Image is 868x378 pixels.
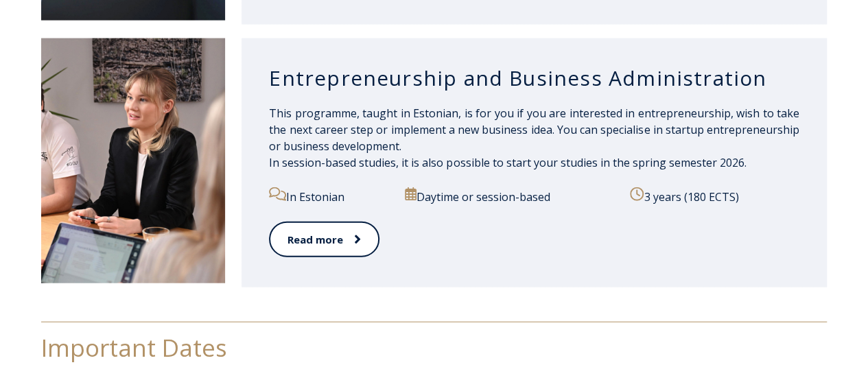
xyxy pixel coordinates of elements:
[269,187,393,205] p: In Estonian
[41,331,227,364] span: Important Dates
[405,187,619,205] p: Daytime or session-based
[41,38,225,283] img: Entrepreneurship and Business Administration
[269,222,379,258] a: Read more
[269,106,799,170] span: This programme, taught in Estonian, is for you if you are interested in entrepreneurship, wish to...
[630,187,799,205] p: 3 years (180 ECTS)
[269,65,799,91] h3: Entrepreneurship and Business Administration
